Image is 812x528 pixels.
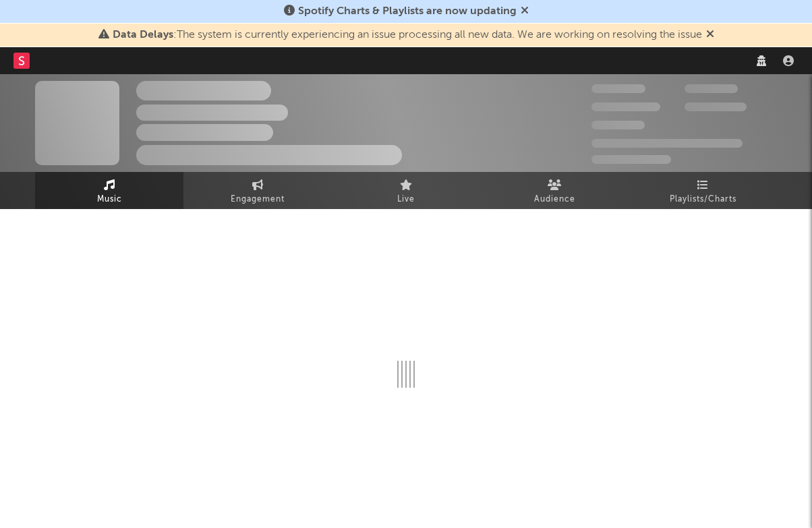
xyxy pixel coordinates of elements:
span: 100,000 [591,121,645,129]
a: Audience [480,172,629,209]
span: Dismiss [521,6,529,17]
a: Playlists/Charts [629,172,777,209]
span: Jump Score: 85.0 [591,155,671,164]
span: 50,000,000 Monthly Listeners [591,139,743,148]
span: 100,000 [685,84,738,93]
span: 1,000,000 [685,102,747,111]
span: : The system is currently experiencing an issue processing all new data. We are working on resolv... [113,30,702,40]
a: Live [332,172,480,209]
span: Engagement [231,192,285,208]
span: Data Delays [113,30,173,40]
span: Music [97,192,122,208]
span: 50,000,000 [591,102,660,111]
span: Dismiss [706,30,714,40]
span: 300,000 [591,84,645,93]
span: Spotify Charts & Playlists are now updating [298,6,517,17]
span: Playlists/Charts [670,192,736,208]
span: Live [397,192,415,208]
a: Engagement [183,172,332,209]
a: Music [35,172,183,209]
span: Audience [534,192,575,208]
